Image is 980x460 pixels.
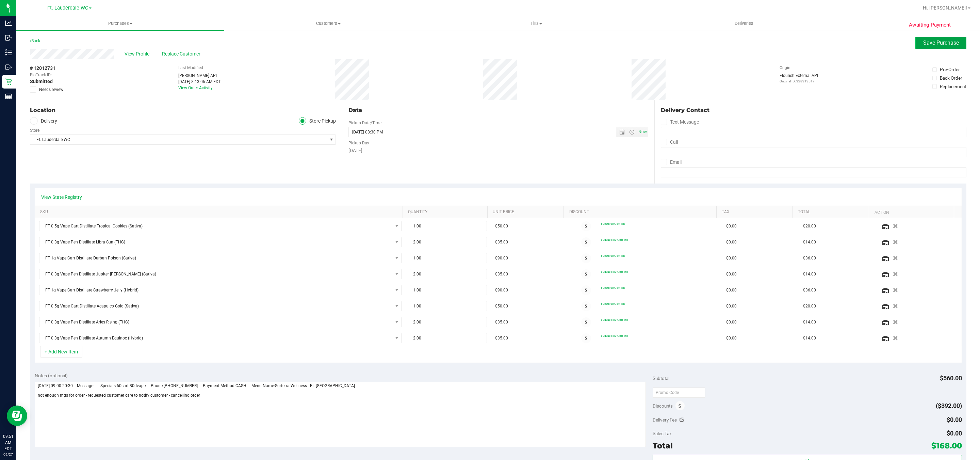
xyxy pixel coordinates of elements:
span: $0.00 [726,303,737,310]
span: FT 0.5g Vape Cart Distillate Tropical Cookies (Sativa) [39,221,393,231]
span: NO DATA FOUND [39,285,402,295]
span: Delivery Fee [653,417,677,423]
span: $14.00 [803,319,816,326]
span: NO DATA FOUND [39,221,402,231]
span: FT 0.3g Vape Pen Distillate Jupiter [PERSON_NAME] (Sativa) [39,269,393,279]
label: Email [661,157,682,167]
input: Format: (999) 999-9999 [661,147,966,157]
span: Replace Customer [162,50,203,58]
span: $0.00 [726,335,737,342]
input: 2.00 [410,333,487,343]
a: Tax [722,209,790,215]
inline-svg: Inventory [5,49,12,56]
input: Format: (999) 999-9999 [661,127,966,137]
span: Subtotal [653,376,669,381]
span: Deliveries [725,20,763,27]
input: 2.00 [410,269,487,279]
span: NO DATA FOUND [39,237,402,247]
span: BioTrack ID: [30,72,52,78]
input: 2.00 [410,317,487,327]
div: [DATE] [348,147,648,154]
div: Date [348,106,648,114]
label: Last Modified [178,65,203,71]
label: Text Message [661,117,699,127]
span: $20.00 [803,223,816,229]
span: # 12012731 [30,65,55,72]
span: Sales Tax [653,431,672,436]
iframe: Resource center [7,406,27,426]
div: Back Order [940,75,962,81]
input: 2.00 [410,237,487,247]
span: 80dvape: 80% off line [601,270,628,273]
span: FT 0.3g Vape Pen Distillate Autumn Equinox (Hybrid) [39,333,393,343]
a: Tills [432,16,640,31]
div: Pre-Order [940,66,960,73]
div: [DATE] 8:13:06 AM EDT [178,79,221,85]
span: $0.00 [947,430,962,437]
span: $35.00 [495,271,508,277]
span: Discounts [653,400,673,412]
p: 09:51 AM EDT [3,433,13,452]
span: FT 0.3g Vape Pen Distillate Aries Rising (THC) [39,317,393,327]
span: 60cart: 60% off line [601,254,625,257]
button: + Add New Item [40,346,82,358]
span: Awaiting Payment [909,21,951,29]
div: Delivery Contact [661,106,966,114]
input: 1.00 [410,221,487,231]
inline-svg: Outbound [5,64,12,70]
label: Pickup Day [348,140,369,146]
input: Promo Code [653,387,705,398]
span: $14.00 [803,335,816,342]
span: Needs review [39,86,63,93]
span: FT 1g Vape Cart Distillate Durban Poison (Sativa) [39,253,393,263]
span: FT 1g Vape Cart Distillate Strawberry Jelly (Hybrid) [39,285,393,295]
label: Store Pickup [299,117,336,125]
a: Customers [224,16,432,31]
span: FT 0.5g Vape Cart Distillate Acapulco Gold (Sativa) [39,301,393,311]
span: Save Purchase [923,39,959,46]
label: Call [661,137,678,147]
span: $50.00 [495,223,508,229]
button: Save Purchase [915,37,966,49]
span: Ft. Lauderdale WC [47,5,88,11]
span: $0.00 [726,271,737,277]
span: select [327,135,336,144]
a: View Order Activity [178,85,213,90]
span: Customers [225,20,432,27]
span: 80dvape: 80% off line [601,334,628,337]
a: View State Registry [41,194,82,201]
a: Total [798,209,866,215]
span: $0.00 [726,319,737,326]
span: 80dvape: 80% off line [601,238,628,241]
span: $168.00 [931,441,962,450]
label: Delivery [30,117,57,125]
span: $20.00 [803,303,816,310]
span: NO DATA FOUND [39,269,402,279]
span: NO DATA FOUND [39,301,402,311]
span: $90.00 [495,287,508,294]
p: Original ID: 328313517 [780,79,818,84]
span: $90.00 [495,255,508,261]
span: $0.00 [726,239,737,245]
span: Open the date view [616,129,627,135]
inline-svg: Retail [5,78,12,85]
span: 60cart: 60% off line [601,286,625,289]
div: [PERSON_NAME] API [178,73,221,79]
span: $14.00 [803,271,816,277]
span: NO DATA FOUND [39,317,402,327]
span: $560.00 [940,375,962,382]
div: Replacement [940,83,966,90]
span: $35.00 [495,319,508,326]
span: $50.00 [495,303,508,310]
span: ($392.00) [936,402,962,409]
input: 1.00 [410,253,487,263]
span: Open the time view [626,129,637,135]
span: Purchases [16,20,224,27]
span: $36.00 [803,287,816,294]
span: 80dvape: 80% off line [601,318,628,321]
inline-svg: Analytics [5,20,12,27]
span: 60cart: 60% off line [601,302,625,305]
inline-svg: Inbound [5,34,12,41]
span: Submitted [30,78,53,85]
div: Location [30,106,336,114]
